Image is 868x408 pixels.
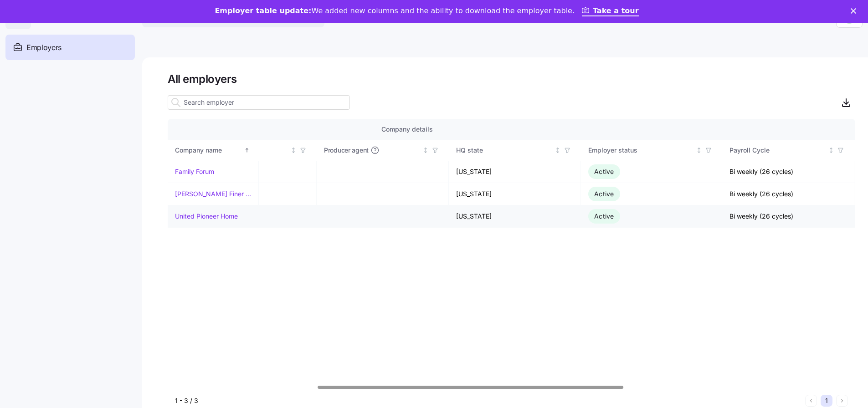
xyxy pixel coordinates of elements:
[828,147,834,153] div: Not sorted
[290,147,297,153] div: Not sorted
[5,35,135,60] a: Employers
[722,140,854,161] th: Payroll CycleNot sorted
[456,145,553,155] div: HQ state
[594,212,614,220] span: Active
[244,147,250,153] div: Sorted ascending
[449,183,581,205] td: [US_STATE]
[851,8,860,14] div: Close
[449,205,581,228] td: [US_STATE]
[722,205,854,228] td: Bi weekly (26 cycles)
[168,95,350,110] input: Search employer
[805,395,817,407] button: Previous page
[324,146,369,155] span: Producer agent
[449,161,581,183] td: [US_STATE]
[215,6,311,15] b: Employer table update:
[588,145,694,155] div: Employer status
[594,168,614,175] span: Active
[175,167,214,176] a: Family Forum
[722,161,854,183] td: Bi weekly (26 cycles)
[422,147,429,153] div: Not sorted
[594,190,614,198] span: Active
[168,140,259,161] th: Company nameSorted ascending
[175,212,238,221] a: United Pioneer Home
[175,145,242,155] div: Company name
[821,395,832,407] button: 1
[555,147,561,153] div: Not sorted
[722,183,854,205] td: Bi weekly (26 cycles)
[696,147,702,153] div: Not sorted
[582,6,639,16] a: Take a tour
[168,72,855,86] h1: All employers
[729,145,826,155] div: Payroll Cycle
[836,395,848,407] button: Next page
[26,42,62,53] span: Employers
[215,6,575,15] div: We added new columns and the ability to download the employer table.
[317,140,449,161] th: Producer agentNot sorted
[581,140,722,161] th: Employer statusNot sorted
[175,396,801,405] div: 1 - 3 / 3
[449,140,581,161] th: HQ stateNot sorted
[175,189,251,199] a: [PERSON_NAME] Finer Meats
